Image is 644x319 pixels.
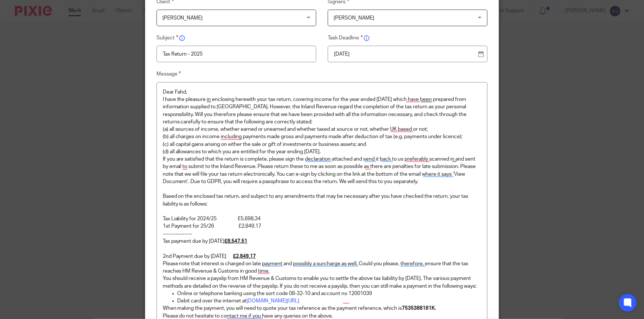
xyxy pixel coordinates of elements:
p: Please note that interest is charged on late payment and possibly a surcharge as well. Could you ... [163,260,482,275]
p: (d) all allowances to which you are entitled for the year ending [DATE]. [163,148,482,155]
a: [DOMAIN_NAME][URL] [247,298,300,304]
strong: 7535388181K. [402,306,436,311]
u: £2,849.17 [233,254,256,259]
p: Dear Fahd, [163,88,482,96]
p: Tax Liability for 2024/25 £5,698.34 [163,215,482,222]
p: If you are satisfied that the return is complete, please sign the declaration attached and send i... [163,155,482,185]
p: (a) all sources of income, whether earned or unearned and whether taxed at source or not, whether... [163,126,482,133]
p: 2nd Payment due by [DATE] [163,253,482,260]
p: Tax payment due by [DATE] [163,238,482,245]
span: [PERSON_NAME] [162,15,203,21]
input: Insert subject [156,46,316,62]
label: Message [156,70,488,78]
p: (b) all charges on income including payments made gross and payments made after deduction of tax ... [163,133,482,140]
span: Task Deadline [328,35,363,41]
span: [PERSON_NAME] [334,15,374,21]
u: £8,547.51 [225,239,248,244]
p: [DATE] [334,50,475,58]
p: I have the pleasure in enclosing herewith your tax return, covering income for the year ended [DA... [163,96,482,126]
p: ---------------- [163,230,482,238]
p: When making the payment, you will need to quote your tax reference as the payment reference, whic... [163,305,482,312]
p: (c) all capital gains arising on either the sale or gift of investments or business assets; and [163,141,482,148]
p: Based on the enclosed tax return, and subject to any amendments that may be necessary after you h... [163,193,482,208]
span: Subject [156,35,178,41]
p: Online or telephone banking using the sort code 08-32-10 and account no 12001039 [178,290,482,297]
p: You should receive a payslip from HM Revenue & Customs to enable you to settle the above tax liab... [163,275,482,290]
p: 1st Payment for 25/26 £2,849.17 [163,222,482,230]
p: Debit card over the internet at [178,297,482,305]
